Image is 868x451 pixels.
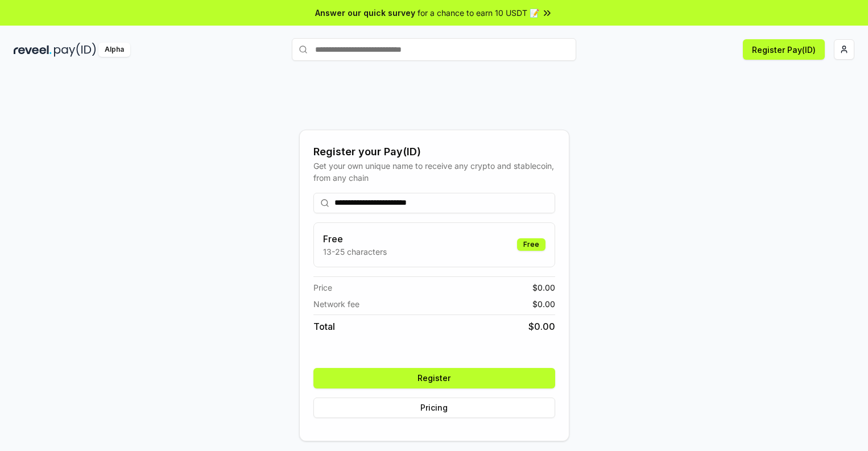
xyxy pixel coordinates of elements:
[517,238,545,251] div: Free
[313,320,335,333] span: Total
[532,298,555,310] span: $ 0.00
[323,246,387,258] p: 13-25 characters
[528,320,555,333] span: $ 0.00
[98,43,130,57] div: Alpha
[313,144,555,160] div: Register your Pay(ID)
[313,282,332,293] span: Price
[532,282,555,293] span: $ 0.00
[313,298,359,310] span: Network fee
[743,39,825,60] button: Register Pay(ID)
[54,43,96,57] img: pay_id
[14,43,52,57] img: reveel_dark
[315,7,415,19] span: Answer our quick survey
[313,160,555,184] div: Get your own unique name to receive any crypto and stablecoin, from any chain
[323,232,387,246] h3: Free
[313,368,555,388] button: Register
[313,398,555,418] button: Pricing
[418,7,539,19] span: for a chance to earn 10 USDT 📝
